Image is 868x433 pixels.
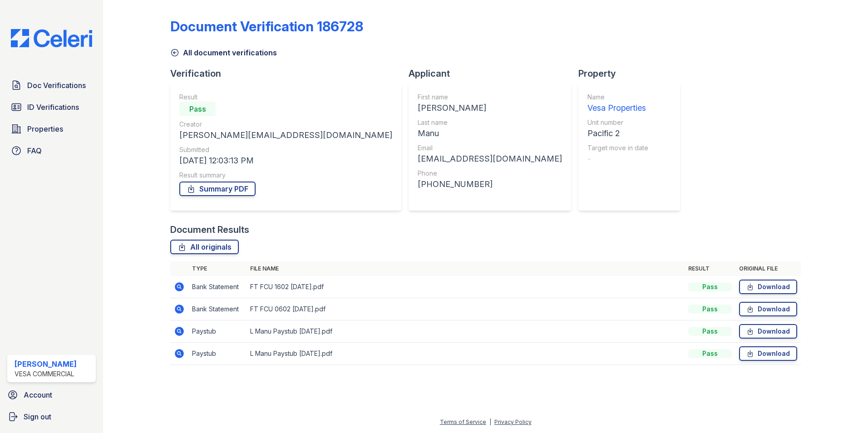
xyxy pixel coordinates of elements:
[188,276,247,298] td: Bank Statement
[739,324,797,339] a: Download
[587,153,648,165] div: -
[418,102,562,114] div: [PERSON_NAME]
[418,153,562,165] div: [EMAIL_ADDRESS][DOMAIN_NAME]
[587,127,648,140] div: Pacific 2
[179,102,216,116] div: Pass
[188,261,247,276] th: Type
[27,102,79,113] span: ID Verifications
[688,282,732,291] div: Pass
[170,18,363,34] div: Document Verification 186728
[587,118,648,127] div: Unit number
[188,320,247,343] td: Paystub
[587,102,648,114] div: Vesa Properties
[418,93,562,102] div: First name
[179,182,256,196] a: Summary PDF
[7,76,96,94] a: Doc Verifications
[587,93,648,102] div: Name
[27,80,86,91] span: Doc Verifications
[170,240,239,254] a: All originals
[247,298,685,320] td: FT FCU 0602 [DATE].pdf
[24,389,52,400] span: Account
[15,369,77,379] div: Vesa Commercial
[27,123,63,134] span: Properties
[688,327,732,336] div: Pass
[179,154,392,167] div: [DATE] 12:03:13 PM
[489,418,491,425] div: |
[7,120,96,138] a: Properties
[685,261,735,276] th: Result
[170,223,249,236] div: Document Results
[587,93,648,114] a: Name Vesa Properties
[418,118,562,127] div: Last name
[4,386,99,404] a: Account
[188,298,247,320] td: Bank Statement
[494,418,532,425] a: Privacy Policy
[440,418,486,425] a: Terms of Service
[27,145,42,156] span: FAQ
[7,98,96,116] a: ID Verifications
[7,142,96,160] a: FAQ
[247,276,685,298] td: FT FCU 1602 [DATE].pdf
[409,67,578,80] div: Applicant
[179,93,392,102] div: Result
[188,343,247,365] td: Paystub
[179,171,392,180] div: Result summary
[688,305,732,314] div: Pass
[735,261,801,276] th: Original file
[739,302,797,316] a: Download
[418,127,562,140] div: Manu
[418,178,562,191] div: [PHONE_NUMBER]
[4,29,99,47] img: CE_Logo_Blue-a8612792a0a2168367f1c8372b55b34899dd931a85d93a1a3d3e32e68fde9ad4.png
[247,320,685,343] td: L Manu Paystub [DATE].pdf
[179,120,392,129] div: Creator
[170,47,277,58] a: All document verifications
[418,143,562,153] div: Email
[179,145,392,154] div: Submitted
[688,349,732,358] div: Pass
[247,343,685,365] td: L Manu Paystub [DATE].pdf
[587,143,648,153] div: Target move in date
[739,346,797,361] a: Download
[179,129,392,142] div: [PERSON_NAME][EMAIL_ADDRESS][DOMAIN_NAME]
[578,67,687,80] div: Property
[15,359,77,369] div: [PERSON_NAME]
[4,408,99,426] a: Sign out
[24,411,51,422] span: Sign out
[739,280,797,294] a: Download
[418,169,562,178] div: Phone
[247,261,685,276] th: File name
[170,67,409,80] div: Verification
